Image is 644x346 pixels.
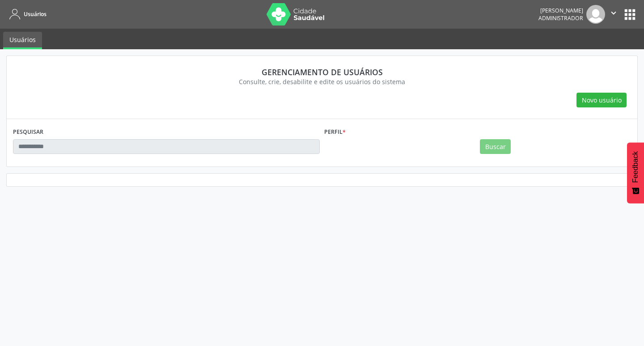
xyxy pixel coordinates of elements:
[538,7,583,14] div: [PERSON_NAME]
[24,10,47,18] span: Usuários
[622,7,638,22] button: apps
[627,142,644,203] button: Feedback - Mostrar pesquisa
[324,125,346,139] label: Perfil
[582,95,622,105] span: Novo usuário
[480,139,511,154] button: Buscar
[19,67,625,77] div: Gerenciamento de usuários
[538,14,583,22] span: Administrador
[605,5,622,24] button: 
[6,7,47,21] a: Usuários
[631,151,640,183] span: Feedback
[609,8,619,18] i: 
[586,5,605,24] img: img
[13,125,43,139] label: PESQUISAR
[3,32,42,49] a: Usuários
[19,77,625,86] div: Consulte, crie, desabilite e edite os usuários do sistema
[576,93,627,108] button: Novo usuário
